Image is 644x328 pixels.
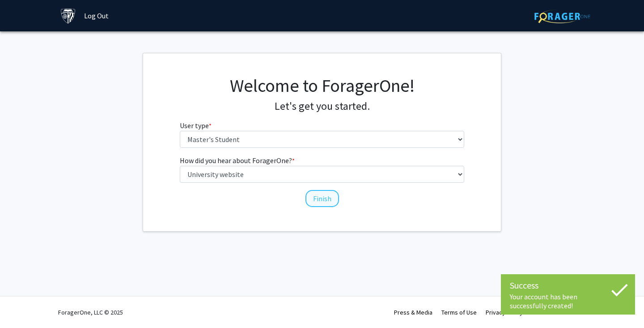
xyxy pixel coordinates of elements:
img: ForagerOne Logo [534,9,590,23]
label: How did you hear about ForagerOne? [180,155,295,166]
a: Press & Media [394,308,432,316]
a: Terms of Use [441,308,477,316]
h4: Let's get you started. [180,100,465,113]
div: Your account has been successfully created! [510,292,626,310]
label: User type [180,120,212,131]
iframe: Chat [7,288,38,321]
img: Johns Hopkins University Logo [60,8,76,24]
button: Finish [305,190,339,207]
div: ForagerOne, LLC © 2025 [58,297,123,328]
div: Success [510,279,626,292]
a: Privacy Policy [486,308,523,316]
h1: Welcome to ForagerOne! [180,75,465,96]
